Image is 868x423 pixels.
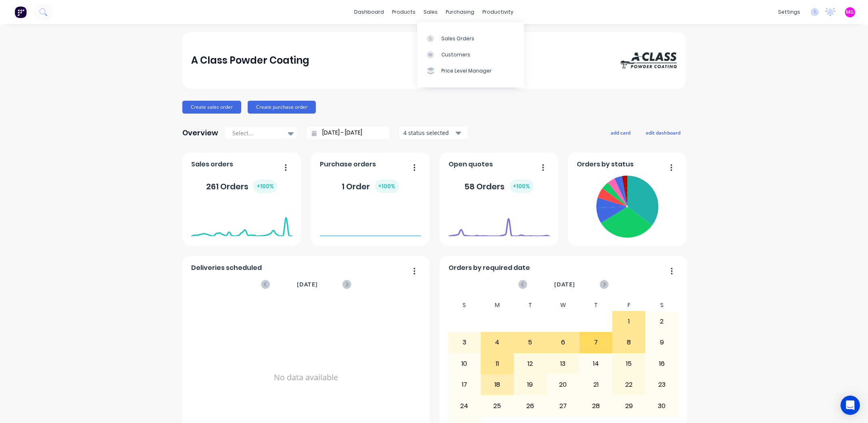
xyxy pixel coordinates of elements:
div: 24 [449,396,481,416]
span: Open quotes [449,160,493,169]
div: 8 [613,332,645,352]
div: 20 [547,375,579,395]
div: M [481,299,514,311]
button: Create sales order [182,101,241,114]
a: Customers [417,47,524,63]
div: 30 [646,396,678,416]
div: 10 [449,354,481,374]
div: settings [774,6,804,18]
a: dashboard [351,6,388,18]
div: 1 [613,311,645,332]
div: T [514,299,547,311]
div: 5 [514,332,547,352]
div: Sales Orders [441,35,474,42]
div: 12 [514,354,547,374]
div: Price Level Manager [441,67,492,75]
span: MG [846,8,854,16]
span: Purchase orders [320,160,376,169]
div: 7 [580,332,612,352]
div: 19 [514,375,547,395]
div: 2 [646,311,678,332]
button: 4 status selected [399,127,467,139]
div: 17 [449,375,481,395]
div: 23 [646,375,678,395]
div: 22 [613,375,645,395]
span: Orders by required date [449,263,530,273]
div: 4 status selected [403,129,454,137]
img: Factory [15,6,27,18]
button: Create purchase order [248,101,316,114]
div: + 100 % [375,180,399,193]
span: Orders by status [577,160,634,169]
div: 21 [580,375,612,395]
div: 29 [613,396,645,416]
div: 26 [514,396,547,416]
div: Customers [441,51,470,58]
div: 18 [481,375,513,395]
div: 16 [646,354,678,374]
div: 1 Order [342,180,399,193]
span: [DATE] [554,280,575,289]
div: 28 [580,396,612,416]
div: T [580,299,613,311]
div: + 100 % [253,180,277,193]
img: A Class Powder Coating [620,52,677,68]
div: 9 [646,332,678,352]
div: 4 [481,332,513,352]
div: purchasing [442,6,479,18]
div: sales [420,6,442,18]
div: 6 [547,332,579,352]
div: + 100 % [510,180,534,193]
span: [DATE] [297,280,318,289]
div: A Class Powder Coating [191,52,309,68]
button: add card [605,127,636,138]
div: 11 [481,354,513,374]
div: Open Intercom Messenger [841,396,860,415]
div: 261 Orders [206,180,277,193]
div: 25 [481,396,513,416]
div: S [645,299,678,311]
div: Overview [182,125,218,141]
span: Sales orders [191,160,233,169]
button: edit dashboard [641,127,686,138]
a: Price Level Manager [417,63,524,79]
div: 15 [613,354,645,374]
div: 13 [547,354,579,374]
div: products [388,6,420,18]
div: 3 [449,332,481,352]
div: 58 Orders [465,180,534,193]
div: S [448,299,481,311]
a: Sales Orders [417,30,524,46]
div: productivity [479,6,518,18]
div: F [612,299,645,311]
div: W [547,299,580,311]
div: 14 [580,354,612,374]
div: 27 [547,396,579,416]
